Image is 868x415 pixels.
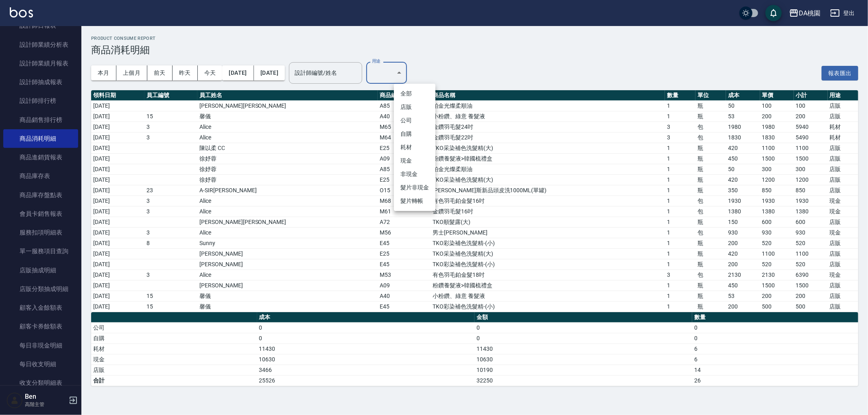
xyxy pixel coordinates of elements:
[394,154,435,167] li: 現金
[394,181,435,194] li: 髮片非現金
[394,100,435,114] li: 店販
[394,87,435,100] li: 全部
[394,141,435,154] li: 耗材
[394,114,435,127] li: 公司
[394,127,435,141] li: 自購
[394,167,435,181] li: 非現金
[394,194,435,208] li: 髮片轉帳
